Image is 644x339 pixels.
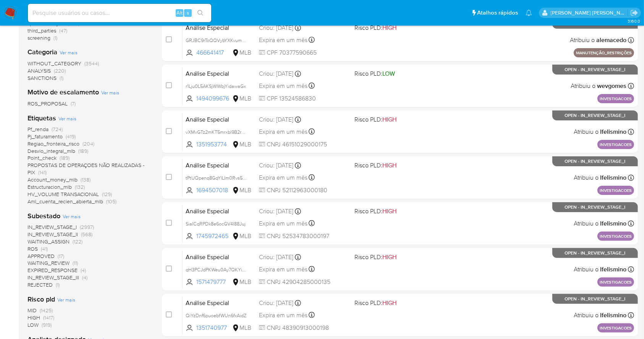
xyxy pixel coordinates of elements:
p: carla.siqueira@mercadolivre.com [551,9,628,16]
a: Notificações [526,10,532,16]
span: Atalhos rápidos [477,9,518,17]
a: Sair [630,9,638,17]
input: Pesquise usuários ou casos... [28,8,211,18]
button: search-icon [193,8,208,18]
span: Alt [176,9,183,16]
span: s [187,9,189,16]
span: 3.160.0 [628,18,640,24]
